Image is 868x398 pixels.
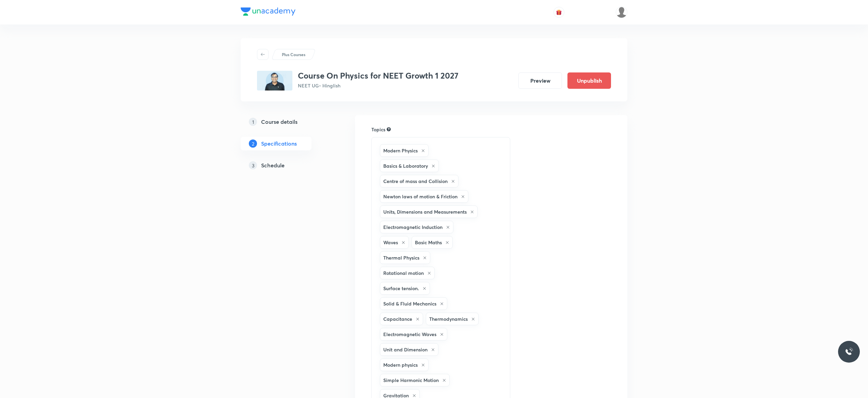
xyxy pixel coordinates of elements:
h6: Modern Physics [383,147,418,154]
a: 3Schedule [241,159,333,172]
div: Search for topics [387,126,391,132]
h6: Unit and Dimension [383,346,428,353]
h6: Basic Maths [415,239,442,246]
img: Anuruddha Kumar [616,6,627,18]
p: 1 [249,118,257,126]
h6: Units, Dimensions and Measurements [383,208,467,215]
h6: Thermal Physics [383,254,419,261]
h6: Rotational motion [383,269,424,277]
img: ttu [845,348,853,356]
h6: Waves [383,239,398,246]
p: 2 [249,139,257,148]
h6: Thermodynamics [429,315,468,322]
a: Company Logo [241,7,295,17]
h5: Specifications [261,139,297,148]
h6: Electromagnetic Induction [383,223,443,231]
h5: Course details [261,118,298,126]
button: avatar [553,7,564,18]
img: Company Logo [241,7,295,16]
h3: Course On Physics for NEET Growth 1 2027 [298,71,459,81]
h6: Simple Harmonic Motion [383,377,439,384]
h6: Surface tension. [383,285,419,292]
img: avatar [556,9,562,15]
h5: Schedule [261,161,285,169]
h6: Capacitance [383,315,412,322]
a: 1Course details [241,115,333,129]
h6: Basics & Laboratory [383,162,428,169]
h6: Modern physics [383,361,418,368]
button: Preview [518,72,562,89]
p: 3 [249,161,257,169]
h6: Centre of mass and Collision [383,178,448,185]
p: NEET UG • Hinglish [298,82,459,89]
h6: Newton laws of motion & Friction [383,193,457,200]
button: Unpublish [567,72,611,89]
img: A61DA0B1-BA56-4C0F-B7E4-B9E7207BCE06_plus.png [257,71,292,90]
p: Plus Courses [282,51,305,57]
h6: Topics [371,126,385,133]
h6: Solid & Fluid Mechanics [383,300,436,307]
h6: Electromagnetic Waves [383,331,436,338]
